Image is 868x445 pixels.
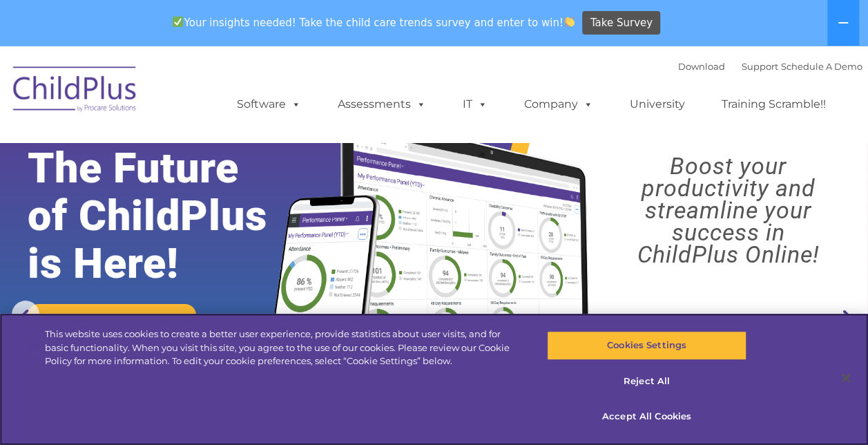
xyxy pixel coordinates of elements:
[599,155,857,265] rs-layer: Boost your productivity and streamline your success in ChildPlus Online!
[510,91,607,118] a: Company
[6,57,144,126] img: ChildPlus by Procare Solutions
[28,144,305,287] rs-layer: The Future of ChildPlus is Here!
[192,91,234,102] span: Last name
[324,91,440,118] a: Assessments
[831,363,861,393] button: Close
[28,304,196,342] a: Request a Demo
[781,61,862,72] a: Schedule A Demo
[678,61,725,72] a: Download
[547,367,746,396] button: Reject All
[173,17,183,27] img: ✅
[590,11,653,35] span: Take Survey
[742,61,778,72] a: Support
[616,91,699,118] a: University
[45,328,521,368] div: This website uses cookies to create a better user experience, provide statistics about user visit...
[449,91,501,118] a: IT
[547,331,746,360] button: Cookies Settings
[192,148,251,158] span: Phone number
[582,11,660,35] a: Take Survey
[678,61,862,72] font: |
[564,17,575,27] img: 👏
[223,91,315,118] a: Software
[167,9,581,36] span: Your insights needed! Take the child care trends survey and enter to win!
[547,402,746,431] button: Accept All Cookies
[708,91,840,118] a: Training Scramble!!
